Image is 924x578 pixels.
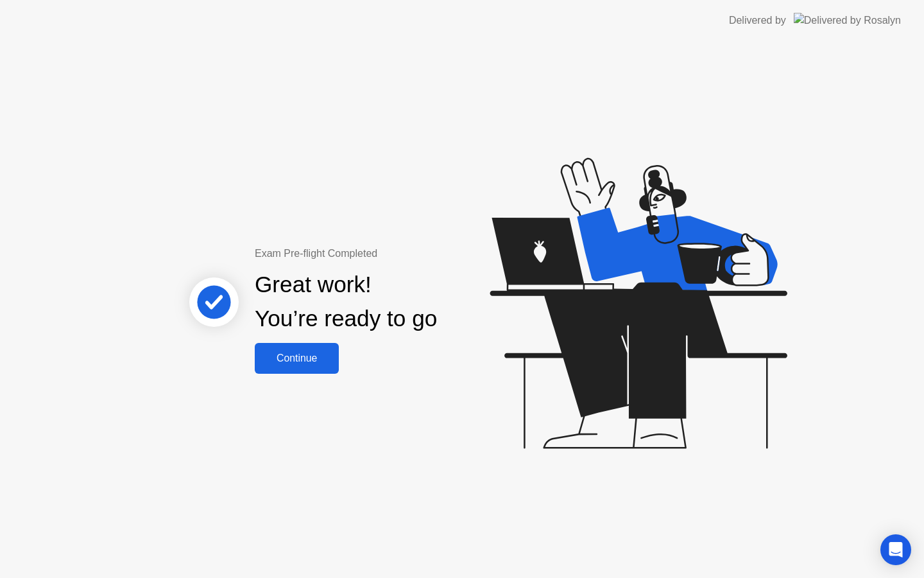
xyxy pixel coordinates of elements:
div: Delivered by [729,13,786,28]
img: Delivered by Rosalyn [794,13,901,28]
button: Continue [255,343,339,374]
div: Great work! You’re ready to go [255,268,437,336]
div: Open Intercom Messenger [880,534,911,565]
div: Exam Pre-flight Completed [255,246,520,261]
div: Continue [259,353,335,364]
